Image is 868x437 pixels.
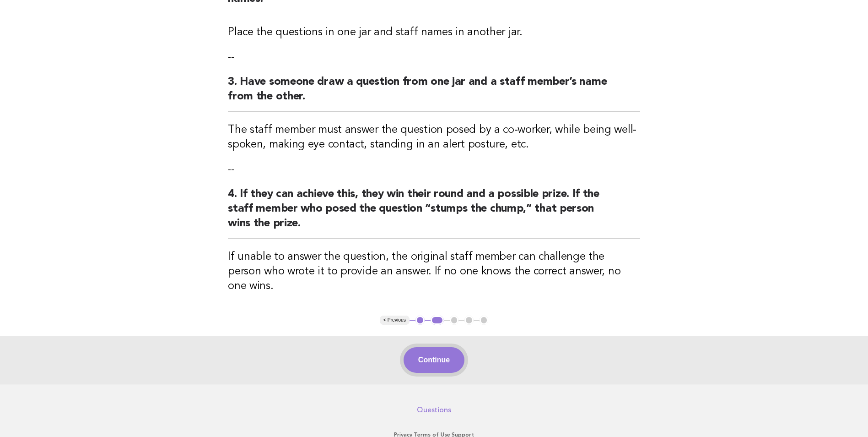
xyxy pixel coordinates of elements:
h3: Place the questions in one jar and staff names in another jar. [228,25,640,40]
button: 2 [431,316,444,325]
button: 1 [415,316,425,325]
a: Questions [417,405,451,415]
p: -- [228,51,640,64]
p: -- [228,163,640,176]
h2: 4. If they can achieve this, they win their round and a possible prize. If the staff member who p... [228,187,640,239]
button: < Previous [380,316,410,325]
h3: If unable to answer the question, the original staff member can challenge the person who wrote it... [228,250,640,294]
button: Continue [404,347,464,373]
h2: 3. Have someone draw a question from one jar and a staff member’s name from the other. [228,75,640,112]
h3: The staff member must answer the question posed by a co-worker, while being well-spoken, making e... [228,123,640,152]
